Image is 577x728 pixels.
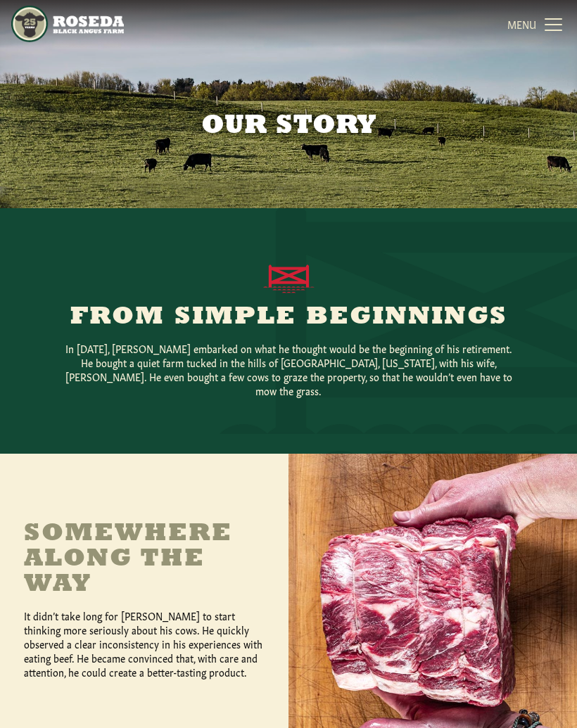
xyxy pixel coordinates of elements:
h2: From Simple Beginnings [18,305,559,330]
p: It didn’t take long for [PERSON_NAME] to start thinking more seriously about his cows. He quickly... [24,608,265,679]
h2: Somewhere Along the Way [24,521,265,597]
p: In [DATE], [PERSON_NAME] embarked on what he thought would be the beginning of his retirement. He... [63,341,514,397]
img: https://roseda.com/wp-content/uploads/2021/05/roseda-25-header.png [11,6,124,42]
span: MENU [507,17,536,31]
